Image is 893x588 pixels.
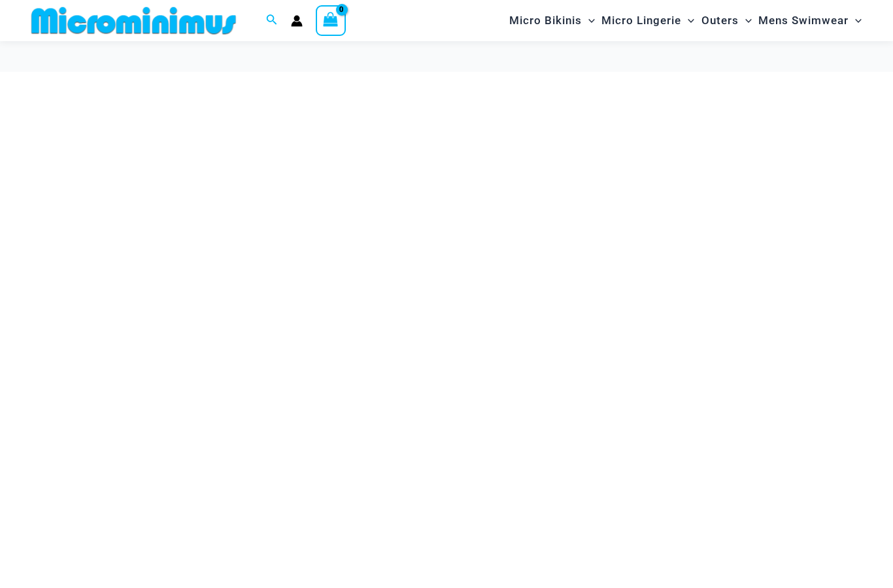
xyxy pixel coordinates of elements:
span: Outers [701,4,739,37]
a: Micro LingerieMenu ToggleMenu Toggle [598,4,698,37]
span: Mens Swimwear [758,4,849,37]
a: Micro BikinisMenu ToggleMenu Toggle [506,4,598,37]
a: Mens SwimwearMenu ToggleMenu Toggle [755,4,865,37]
span: Menu Toggle [739,4,752,37]
span: Micro Bikinis [509,4,582,37]
img: MM SHOP LOGO FLAT [26,6,241,35]
a: OutersMenu ToggleMenu Toggle [698,4,755,37]
span: Menu Toggle [681,4,694,37]
span: Menu Toggle [582,4,595,37]
span: Micro Lingerie [601,4,681,37]
nav: Site Navigation [504,2,867,39]
a: View Shopping Cart, empty [316,5,346,35]
span: Menu Toggle [849,4,862,37]
a: Account icon link [291,15,303,27]
a: Search icon link [266,12,278,29]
